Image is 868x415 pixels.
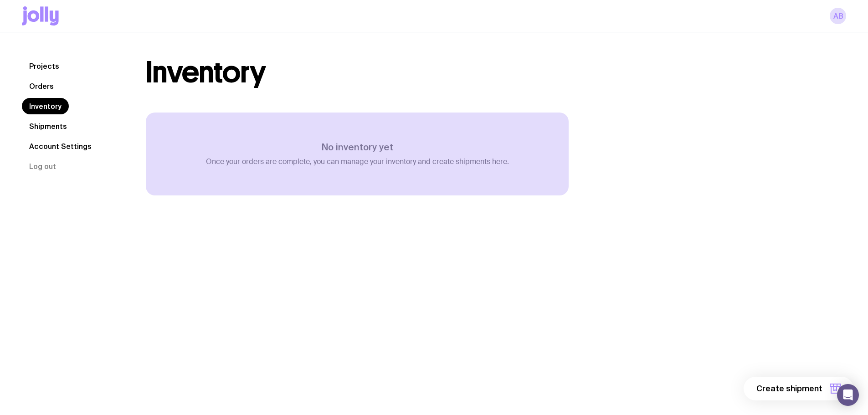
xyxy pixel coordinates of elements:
[22,58,67,74] a: Projects
[22,78,61,94] a: Orders
[744,377,853,400] button: Create shipment
[146,58,266,87] h1: Inventory
[22,118,74,134] a: Shipments
[22,158,63,174] button: Log out
[830,8,846,24] a: AB
[206,142,509,153] h3: No inventory yet
[22,138,99,154] a: Account Settings
[22,98,69,114] a: Inventory
[206,157,509,166] p: Once your orders are complete, you can manage your inventory and create shipments here.
[837,384,859,406] div: Open Intercom Messenger
[756,383,822,394] span: Create shipment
